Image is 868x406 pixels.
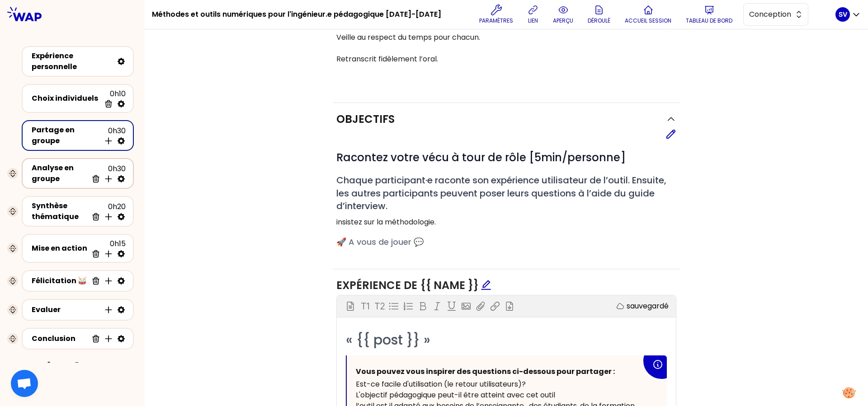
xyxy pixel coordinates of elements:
button: Objectifs [336,112,676,126]
button: Accueil session [621,1,675,28]
h2: Objectifs [336,112,395,126]
div: Choix individuels [32,93,100,104]
div: Conclusion [32,333,88,344]
p: Paramètres [479,17,513,24]
p: sauvegardé [627,301,669,312]
div: Analyse en groupe [32,163,88,184]
span: Racontez votre vécu à tour de rôle [5min/personne] [336,150,626,165]
div: Partage en groupe [32,125,100,146]
p: Retranscrit fidèlement l’oral. [336,54,676,65]
p: T1 [361,300,369,313]
p: aperçu [553,17,573,24]
span: Conception [749,9,790,20]
div: 0h10 [100,89,126,108]
div: Synthèse thématique [32,201,88,222]
button: Paramètres [476,1,517,28]
button: Conception [743,3,808,26]
button: Tableau de bord [682,1,736,28]
p: Veille au respect du temps pour chacun. [336,32,676,43]
div: Mise en action [32,243,88,254]
div: 0h20 [88,201,126,221]
p: Déroulé [588,17,610,24]
button: Manage your preferences about cookies [837,382,861,404]
button: aperçu [549,1,577,28]
span: 🚀 A vous de jouer 💬 [336,236,424,247]
div: Expérience personnelle [32,51,113,72]
a: Ouvrir le chat [11,370,38,397]
span: Vous pouvez vous inspirer des questions ci-dessous pour partager : [356,366,615,377]
span: L'objectif pédagogique peut-il être atteint avec cet outil [356,390,555,400]
p: 1h45 [84,360,102,373]
span: Expérience de {{ name }} [336,278,491,293]
p: lien [528,17,538,24]
span: edit [481,280,491,290]
p: Accueil session [625,17,671,24]
button: SV [835,7,861,22]
span: « {{ post }} » [346,330,430,350]
p: 9 [56,360,61,373]
div: 0h30 [88,163,126,183]
div: Evaluer [32,304,100,315]
span: Chaque participant·e raconte son expérience utilisateur de l’outil. Ensuite, les autres participa... [336,174,669,212]
span: Est-ce facile d'utilisation (le retour utilisateurs)? [356,379,526,389]
p: T2 [374,300,385,313]
button: Déroulé [584,1,614,28]
div: Edit [481,278,491,293]
div: 0h30 [100,126,126,145]
button: lien [524,1,542,28]
div: Félicitation 🥁 [32,275,88,286]
div: 0h15 [88,238,126,258]
p: insistez sur la méthodologie. [336,217,676,228]
p: Tableau de bord [686,17,732,24]
p: SV [839,10,847,19]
